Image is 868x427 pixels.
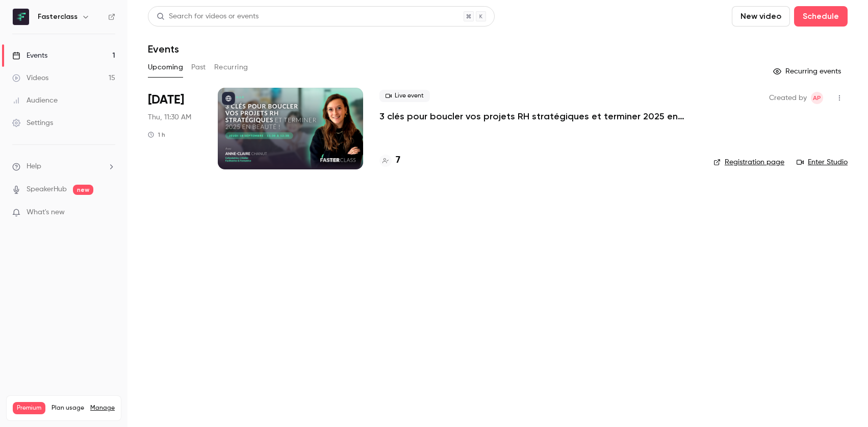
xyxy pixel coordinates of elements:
[148,88,201,169] div: Sep 18 Thu, 11:30 AM (Europe/Paris)
[811,92,823,104] span: Amory Panné
[12,161,115,172] li: help-dropdown-opener
[27,184,67,195] a: SpeakerHub
[90,404,115,412] a: Manage
[769,92,807,104] span: Created by
[27,27,115,35] div: Domaine: [DOMAIN_NAME]
[13,9,29,25] img: Fasterclass
[379,154,400,167] a: 7
[396,154,400,167] h4: 7
[16,16,24,24] img: logo_orange.svg
[148,92,184,108] span: [DATE]
[797,157,848,167] a: Enter Studio
[148,59,183,76] button: Upcoming
[713,157,784,167] a: Registration page
[148,43,179,55] h1: Events
[191,59,206,76] button: Past
[53,60,79,67] div: Domaine
[813,92,821,104] span: AP
[116,59,124,67] img: tab_keywords_by_traffic_grey.svg
[27,207,65,218] span: What's new
[38,12,78,22] h6: Fasterclass
[148,112,191,122] span: Thu, 11:30 AM
[16,27,24,35] img: website_grey.svg
[12,95,58,106] div: Audience
[13,402,45,414] span: Premium
[12,118,53,128] div: Settings
[379,110,685,122] a: 3 clés pour boucler vos projets RH stratégiques et terminer 2025 en beauté !
[214,59,248,76] button: Recurring
[12,51,47,61] div: Events
[12,73,48,83] div: Videos
[769,63,848,80] button: Recurring events
[73,185,93,195] span: new
[29,16,50,24] div: v 4.0.25
[732,6,790,27] button: New video
[148,131,165,139] div: 1 h
[52,404,84,412] span: Plan usage
[127,60,156,67] div: Mots-clés
[41,59,49,67] img: tab_domain_overview_orange.svg
[27,161,41,172] span: Help
[379,90,430,102] span: Live event
[794,6,848,27] button: Schedule
[157,11,259,22] div: Search for videos or events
